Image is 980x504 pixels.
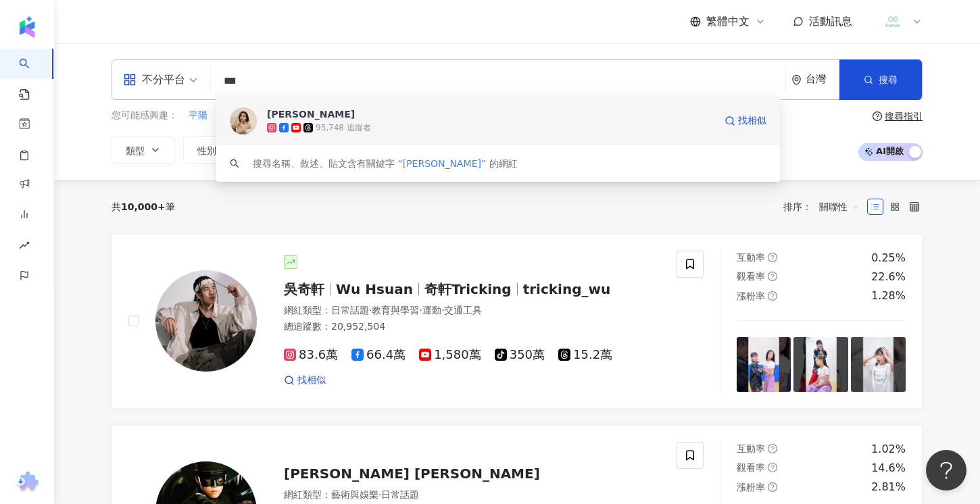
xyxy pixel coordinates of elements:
div: [PERSON_NAME] [267,107,355,121]
button: 搜尋 [839,59,922,100]
span: 搜尋 [879,74,898,85]
span: 漲粉率 [737,291,765,301]
span: 活動訊息 [809,15,852,28]
img: post-image [793,337,848,392]
div: 搜尋指引 [885,111,923,122]
iframe: Help Scout Beacon - Open [926,450,966,490]
span: 350萬 [495,348,545,362]
span: question-circle [768,272,777,281]
span: 觀看率 [737,271,765,282]
img: KOL Avatar [155,270,257,372]
span: 關聯性 [819,196,860,218]
span: 您可能感興趣： [112,109,178,122]
span: · [419,305,422,316]
span: 繁體中文 [706,14,750,29]
span: 日常話題 [331,305,369,316]
span: 觀看率 [737,462,765,473]
span: 運動 [422,305,441,316]
span: · [378,489,381,500]
button: 平陽 [188,108,208,123]
div: 共 筆 [112,201,175,212]
span: 找相似 [738,114,766,128]
span: 66.4萬 [351,348,406,362]
span: 1,580萬 [419,348,481,362]
span: rise [19,232,30,262]
div: 總追蹤數 ： 20,952,504 [284,320,660,334]
img: logo icon [16,16,38,38]
span: · [369,305,372,316]
button: 類型 [112,136,175,163]
span: question-circle [768,482,777,492]
span: 教育與學習 [372,305,419,316]
span: 83.6萬 [284,348,338,362]
div: 14.6% [871,461,906,476]
span: [PERSON_NAME] [PERSON_NAME] [284,465,540,482]
div: 排序： [783,196,867,218]
div: 22.6% [871,270,906,284]
span: 平陽 [189,109,207,122]
span: 互動率 [737,443,765,454]
span: question-circle [768,463,777,472]
img: post-image [851,337,906,392]
span: · [441,305,444,316]
span: question-circle [768,291,777,301]
div: 0.25% [871,251,906,266]
span: 漲粉率 [737,482,765,493]
span: question-circle [873,111,882,121]
a: 找相似 [725,107,766,134]
span: 10,000+ [121,201,166,212]
img: chrome extension [14,472,41,493]
img: LOGO%E8%9D%A6%E7%9A%AE2.png [880,9,906,34]
span: 奇軒Tricking [424,281,512,297]
a: KOL Avatar吳奇軒Wu Hsuan奇軒Trickingtricking_wu網紅類型：日常話題·教育與學習·運動·交通工具總追蹤數：20,952,50483.6萬66.4萬1,580萬3... [112,234,923,409]
span: environment [791,75,802,85]
div: 95,748 追蹤者 [316,122,371,134]
span: 日常話題 [381,489,419,500]
div: 1.28% [871,288,906,303]
div: 1.02% [871,442,906,457]
div: 台灣 [806,74,839,85]
span: 吳奇軒 [284,281,324,297]
a: search [19,49,46,101]
span: question-circle [768,253,777,262]
span: tricking_wu [523,281,611,297]
span: 交通工具 [444,305,482,316]
span: [PERSON_NAME] [403,158,481,169]
div: 2.81% [871,480,906,495]
div: 網紅類型 ： [284,304,660,318]
div: 搜尋名稱、敘述、貼文含有關鍵字 “ ” 的網紅 [253,156,518,171]
span: search [230,159,239,168]
span: 15.2萬 [558,348,612,362]
button: 性別 [183,136,247,163]
span: 互動率 [737,252,765,263]
span: 性別 [197,145,216,156]
span: appstore [123,73,137,86]
span: Wu Hsuan [336,281,413,297]
span: 藝術與娛樂 [331,489,378,500]
img: post-image [737,337,791,392]
div: 不分平台 [123,69,185,91]
span: 類型 [126,145,145,156]
a: 找相似 [284,374,326,387]
div: 網紅類型 ： [284,488,660,502]
span: 找相似 [297,374,326,387]
img: KOL Avatar [230,107,257,134]
span: question-circle [768,444,777,453]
